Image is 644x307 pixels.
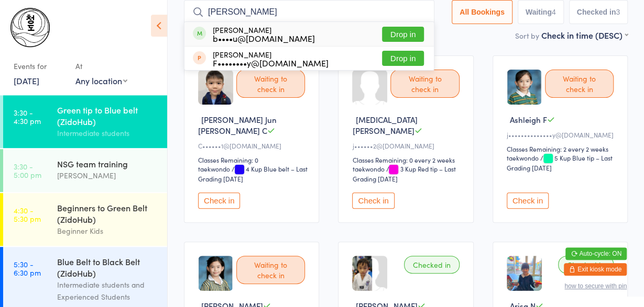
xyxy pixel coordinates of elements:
[57,256,158,279] div: Blue Belt to Black Belt (ZidoHub)
[3,149,167,192] a: 3:30 -5:00 pmNSG team training[PERSON_NAME]
[564,282,627,290] button: how to secure with pin
[552,8,556,16] div: 4
[213,34,315,42] div: b••••u@[DOMAIN_NAME]
[57,169,158,181] div: [PERSON_NAME]
[57,225,158,237] div: Beginner Kids
[507,153,613,172] span: / 5 Kup Blue tip – Last Grading [DATE]
[616,8,620,16] div: 3
[14,162,41,179] time: 3:30 - 5:00 pm
[382,51,424,66] button: Drop in
[57,158,158,169] div: NSG team training
[3,193,167,246] a: 4:30 -5:30 pmBeginners to Green Belt (ZidoHub)Beginner Kids
[57,104,158,127] div: Green tip to Blue belt (ZidoHub)
[507,256,542,291] img: image1719225552.png
[236,70,305,98] div: Waiting to check in
[352,164,384,173] div: taekwondo
[390,70,459,98] div: Waiting to check in
[352,141,462,150] div: j••••••2@[DOMAIN_NAME]
[14,206,41,223] time: 4:30 - 5:30 pm
[213,26,315,42] div: [PERSON_NAME]
[507,144,617,153] div: Classes Remaining: 2 every 2 weeks
[198,164,308,183] span: / 4 Kup Blue belt – Last Grading [DATE]
[558,256,614,274] div: Checked in
[57,202,158,225] div: Beginners to Green Belt (ZidoHub)
[198,70,233,105] img: image1675610028.png
[57,127,158,139] div: Intermediate students
[14,75,39,86] a: [DATE]
[198,192,240,209] button: Check in
[507,192,549,209] button: Check in
[198,256,233,291] img: image1690361680.png
[564,263,627,276] button: Exit kiosk mode
[14,108,41,125] time: 3:30 - 4:30 pm
[3,95,167,148] a: 3:30 -4:30 pmGreen tip to Blue belt (ZidoHub)Intermediate students
[236,256,305,284] div: Waiting to check in
[198,141,308,150] div: C••••••1@[DOMAIN_NAME]
[14,58,65,75] div: Events for
[352,114,417,136] span: [MEDICAL_DATA][PERSON_NAME]
[404,256,460,274] div: Checked in
[382,27,424,42] button: Drop in
[352,256,372,291] img: image1597907183.png
[10,8,50,47] img: Chungdo Taekwondo
[198,164,230,173] div: taekwondo
[213,59,329,67] div: F••••••••y@[DOMAIN_NAME]
[507,70,542,105] img: image1690361699.png
[352,192,394,209] button: Check in
[198,114,277,136] span: [PERSON_NAME] Jun [PERSON_NAME] C
[57,279,158,303] div: Intermediate students and Experienced Students
[507,153,539,162] div: taekwondo
[565,247,627,260] button: Auto-cycle: ON
[515,30,539,41] label: Sort by
[510,114,547,125] span: Ashleigh F
[75,75,127,86] div: Any location
[75,58,127,75] div: At
[545,70,614,98] div: Waiting to check in
[507,130,617,139] div: j••••••••••••••y@[DOMAIN_NAME]
[541,29,628,41] div: Check in time (DESC)
[352,164,455,183] span: / 3 Kup Red tip – Last Grading [DATE]
[198,155,308,164] div: Classes Remaining: 0
[213,50,329,67] div: [PERSON_NAME]
[352,155,462,164] div: Classes Remaining: 0 every 2 weeks
[14,260,41,277] time: 5:30 - 6:30 pm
